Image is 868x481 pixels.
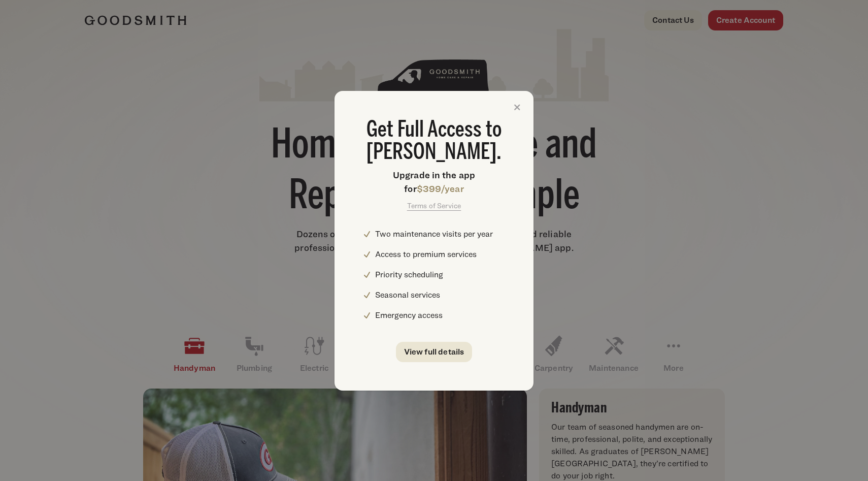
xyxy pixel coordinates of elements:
li: Emergency access [375,309,505,322]
a: Terms of Service [407,201,461,210]
h4: Upgrade in the app for [363,168,505,196]
a: View full details [396,342,473,362]
li: Priority scheduling [375,269,505,281]
span: $399/year [417,183,464,194]
li: Access to premium services [375,248,505,261]
h2: Get Full Access to [PERSON_NAME]. [363,119,505,164]
li: Seasonal services [375,289,505,301]
li: Two maintenance visits per year [375,228,505,240]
